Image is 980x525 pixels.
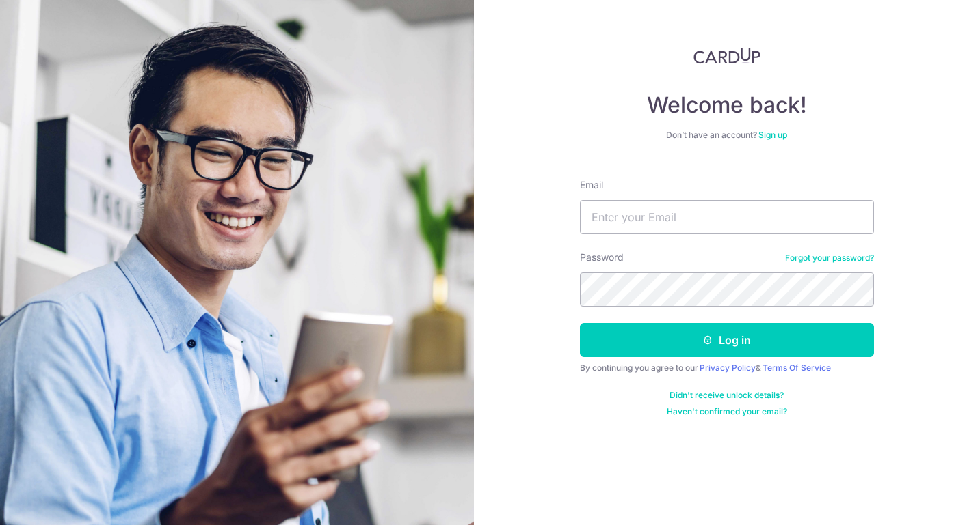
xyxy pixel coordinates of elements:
[785,253,874,264] a: Forgot your password?
[580,363,874,373] div: By continuing you agree to our &
[700,363,756,373] a: Privacy Policy
[580,130,874,141] div: Don’t have an account?
[580,251,624,264] label: Password
[580,200,874,234] input: Enter your Email
[763,363,831,373] a: Terms Of Service
[580,323,874,357] button: Log in
[580,91,874,119] h4: Welcome back!
[580,178,603,192] label: Email
[693,48,760,64] img: CardUp Logo
[670,390,784,401] a: Didn't receive unlock details?
[667,406,787,417] a: Haven't confirmed your email?
[758,130,787,140] a: Sign up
